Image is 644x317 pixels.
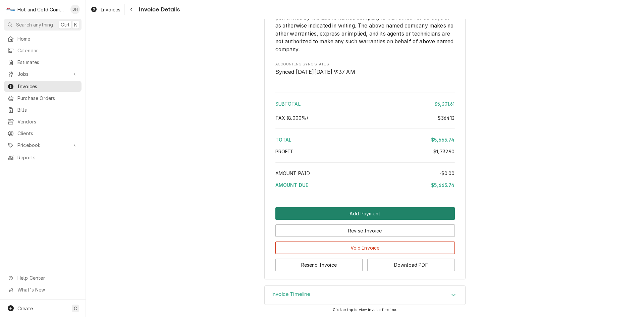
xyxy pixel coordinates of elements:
[17,47,78,54] span: Calendar
[275,220,455,237] div: Button Group Row
[17,286,77,293] span: What's New
[275,115,309,121] span: [4%] Georgia State [3%] Georgia, Dekalb County [1%] Georgia, Dekalb County Outside Atlanta District
[17,142,68,149] span: Pricebook
[275,170,310,176] span: Amount Paid
[4,140,82,151] a: Go to Pricebook
[275,137,292,143] span: Total
[4,284,82,295] a: Go to What's New
[17,306,33,311] span: Create
[275,224,455,237] button: Revise Invoice
[6,5,15,14] div: H
[4,81,82,92] a: Invoices
[275,237,455,254] div: Button Group Row
[275,68,455,76] span: Accounting Sync Status
[265,286,465,305] button: Accordion Details Expand Trigger
[275,182,309,188] span: Amount Due
[101,6,120,13] span: Invoices
[61,21,69,28] span: Ctrl
[17,35,78,42] span: Home
[4,45,82,56] a: Calendar
[275,181,455,189] div: Amount Due
[17,83,78,90] span: Invoices
[431,181,454,189] div: $5,665.74
[275,114,455,121] div: Tax
[434,100,454,107] div: $5,301.61
[275,100,455,107] div: Subtotal
[17,70,68,77] span: Jobs
[264,285,466,305] div: Invoice Timeline
[271,291,311,298] h3: Invoice Timeline
[275,207,455,220] div: Button Group Row
[275,259,363,271] button: Resend Invoice
[4,33,82,44] a: Home
[275,62,455,67] span: Accounting Sync Status
[275,148,455,155] div: Profit
[4,128,82,139] a: Clients
[70,5,80,14] div: Daryl Harris's Avatar
[137,5,179,14] span: Invoice Details
[4,68,82,80] a: Go to Jobs
[275,101,301,107] span: Subtotal
[367,259,455,271] button: Download PDF
[439,170,455,177] div: -$0.00
[17,6,67,13] div: Hot and Cold Commercial Kitchens, Inc.
[4,152,82,163] a: Reports
[17,95,78,102] span: Purchase Orders
[70,5,80,14] div: DH
[17,59,78,66] span: Estimates
[275,149,294,154] span: Profit
[4,104,82,115] a: Bills
[126,4,137,15] button: Navigate back
[438,114,454,121] div: $364.13
[74,305,77,312] span: C
[265,286,465,305] div: Accordion Header
[17,130,78,137] span: Clients
[17,154,78,161] span: Reports
[88,4,123,15] a: Invoices
[6,5,15,14] div: Hot and Cold Commercial Kitchens, Inc.'s Avatar
[333,308,397,312] span: Click or tap to view invoice timeline.
[4,116,82,127] a: Vendors
[74,21,77,28] span: K
[275,207,455,220] button: Add Payment
[433,148,454,155] div: $1,732.90
[275,254,455,271] div: Button Group Row
[17,106,78,113] span: Bills
[275,170,455,177] div: Amount Paid
[4,272,82,283] a: Go to Help Center
[4,93,82,104] a: Purchase Orders
[4,57,82,68] a: Estimates
[17,118,78,125] span: Vendors
[275,69,355,75] span: Synced [DATE][DATE] 9:37 AM
[275,136,455,143] div: Total
[16,21,53,28] span: Search anything
[431,136,454,143] div: $5,665.74
[275,62,455,76] div: Accounting Sync Status
[275,242,455,254] button: Void Invoice
[275,207,455,271] div: Button Group
[17,274,77,281] span: Help Center
[4,19,82,31] button: Search anythingCtrlK
[275,90,455,193] div: Amount Summary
